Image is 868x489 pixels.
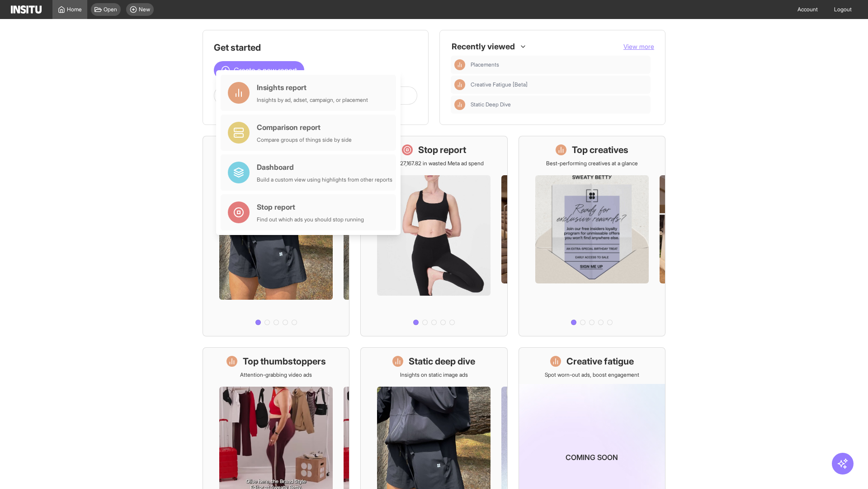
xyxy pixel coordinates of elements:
div: Compare groups of things side by side [257,136,352,144]
button: View more [623,42,654,51]
h1: Top thumbstoppers [243,355,326,368]
div: Insights by ad, adset, campaign, or placement [257,96,368,104]
a: Stop reportSave £27,167.82 in wasted Meta ad spend [360,136,507,336]
p: Attention-grabbing video ads [240,371,312,379]
span: View more [623,43,654,50]
h1: Stop report [418,144,466,156]
div: Insights [454,59,465,70]
img: Logo [11,5,42,14]
span: New [139,6,150,13]
div: Stop report [257,201,364,212]
p: Insights on static image ads [400,371,468,379]
h1: Top creatives [572,144,628,156]
a: Top creativesBest-performing creatives at a glance [519,136,665,336]
p: Save £27,167.82 in wasted Meta ad spend [384,160,484,167]
span: Create a new report [234,65,297,76]
div: Build a custom view using highlights from other reports [257,176,392,183]
a: What's live nowSee all active ads instantly [203,136,349,336]
h1: Get started [214,41,417,54]
span: Placements [471,61,647,68]
div: Comparison report [257,122,352,133]
button: Create a new report [214,61,304,79]
span: Placements [471,61,499,68]
span: Home [67,6,82,13]
div: Insights [454,99,465,110]
h1: Static deep dive [409,355,475,368]
span: Open [104,6,117,13]
p: Best-performing creatives at a glance [546,160,638,167]
div: Insights [454,79,465,90]
div: Find out which ads you should stop running [257,216,364,223]
div: Dashboard [257,162,392,173]
span: Static Deep Dive [471,101,647,108]
div: Insights report [257,82,368,93]
span: Creative Fatigue [Beta] [471,81,647,88]
span: Static Deep Dive [471,101,511,108]
span: Creative Fatigue [Beta] [471,81,528,88]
